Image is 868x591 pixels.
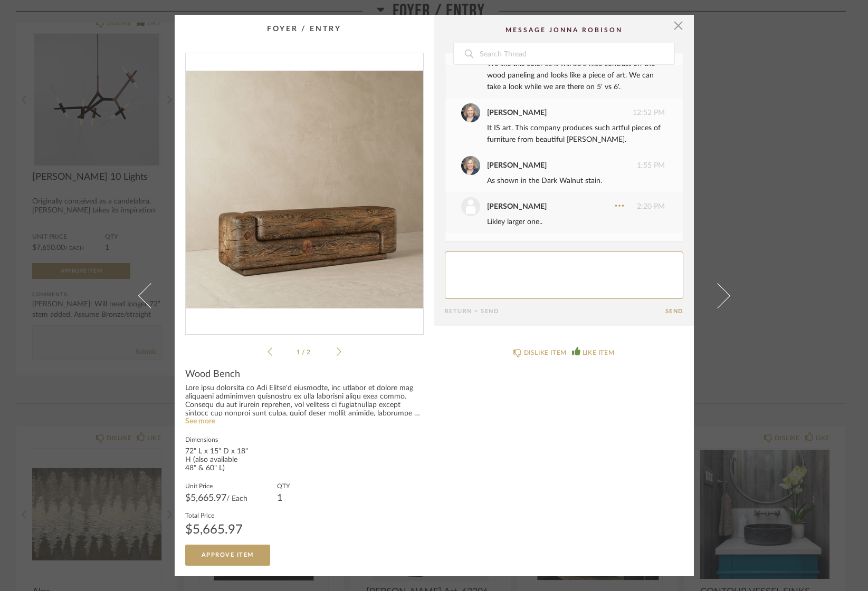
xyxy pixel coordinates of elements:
[479,43,674,64] input: Search Thread
[277,481,290,490] label: QTY
[185,418,215,425] a: See more
[185,384,424,418] div: Lore ipsu dolorsita co Adi Elitse'd eiusmodte, inc utlabor et dolore mag aliquaeni adminimven qui...
[461,103,480,122] img: Jonna Robison
[487,216,665,228] div: Likley larger one..
[487,201,547,212] div: [PERSON_NAME]
[186,53,423,326] img: 81bad4f6-bcf0-43dd-b54c-6f449ffc35f6_1000x1000.jpg
[487,107,547,119] div: [PERSON_NAME]
[461,156,480,175] img: Jonna Robison
[487,122,665,146] div: It IS art. This company produces such artful pieces of furniture from beautiful [PERSON_NAME].
[226,495,247,502] span: / Each
[487,58,665,93] div: We like this color as it will be a nice contrast off the wood paneling and looks like a piece of ...
[297,349,302,355] span: 1
[185,493,226,503] span: $5,665.97
[185,435,249,443] label: Dimensions
[185,481,247,490] label: Unit Price
[185,545,270,566] button: Approve Item
[487,160,547,171] div: [PERSON_NAME]
[185,511,243,519] label: Total Price
[185,369,240,380] span: Wood Bench
[665,308,683,315] button: Send
[461,197,665,216] div: 2:20 PM
[487,175,665,187] div: As shown in the Dark Walnut stain.
[583,347,614,358] div: LIKE ITEM
[445,308,665,315] div: Return = Send
[461,103,665,122] div: 12:52 PM
[277,494,290,502] div: 1
[202,552,254,558] span: Approve Item
[302,349,307,355] span: /
[524,347,567,358] div: DISLIKE ITEM
[185,524,243,536] div: $5,665.97
[186,53,423,326] div: 0
[461,156,665,175] div: 1:55 PM
[185,448,249,473] div: 72" L x 15" D x 18" H (also available 48" & 60" L)
[668,15,689,36] button: Close
[307,349,312,355] span: 2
